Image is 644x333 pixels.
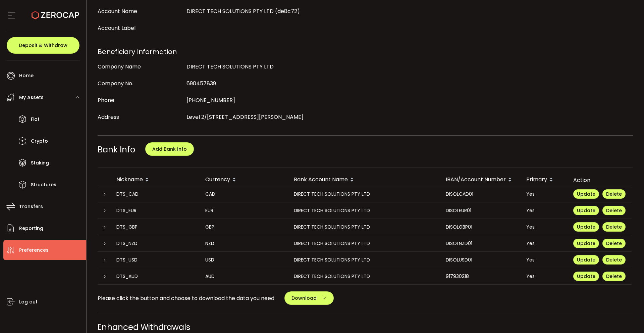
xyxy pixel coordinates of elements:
div: Phone [98,94,183,107]
span: DIRECT TECH SOLUTIONS PTY LTD [186,63,274,70]
span: Please click the button and choose to download the data you need [98,294,274,302]
span: Bank Info [98,144,135,155]
div: CAD [200,190,288,198]
span: Delete [606,207,622,214]
span: Transfers [19,202,43,211]
div: Account Name [98,5,183,18]
span: [PHONE_NUMBER] [186,96,235,104]
span: Update [577,240,595,247]
span: Structures [31,180,56,190]
div: DIRECT TECH SOLUTIONS PTY LTD [288,240,440,247]
div: Company No. [98,77,183,90]
div: GBP [200,223,288,231]
div: EUR [200,207,288,215]
button: Update [573,222,599,232]
button: Delete [602,255,626,265]
div: NZD [200,240,288,247]
div: DTS_NZD [111,240,200,247]
div: Beneficiary Information [98,45,634,58]
button: Update [573,189,599,199]
button: Download [284,291,334,305]
span: Crypto [31,136,48,146]
div: DIRECT TECH SOLUTIONS PTY LTD [288,256,440,264]
div: Yes [521,256,568,264]
div: IBAN/Account Number [440,174,521,186]
div: Action [568,176,632,184]
div: DIRECT TECH SOLUTIONS PTY LTD [288,273,440,280]
span: Log out [19,297,38,307]
div: Yes [521,240,568,247]
span: Delete [606,273,622,280]
span: Update [577,256,595,263]
span: Level 2/[STREET_ADDRESS][PERSON_NAME] [186,113,304,121]
div: Yes [521,207,568,215]
span: My Assets [19,93,44,102]
div: Bank Account Name [288,174,440,186]
div: DISOLEUR01 [440,207,521,215]
div: Yes [521,223,568,231]
button: Deposit & Withdraw [7,37,79,54]
span: Fiat [31,114,40,124]
span: Update [577,273,595,280]
button: Delete [602,272,626,281]
div: Account Label [98,21,183,35]
div: DIRECT TECH SOLUTIONS PTY LTD [288,207,440,215]
span: Add Bank Info [152,146,187,152]
span: Delete [606,224,622,230]
div: Enhanced Withdrawals [98,321,634,333]
div: AUD [200,273,288,280]
div: Address [98,110,183,124]
div: DTS_CAD [111,190,200,198]
span: Download [291,295,317,301]
button: Update [573,255,599,265]
span: Staking [31,158,49,168]
div: Company Name [98,60,183,74]
div: DIRECT TECH SOLUTIONS PTY LTD [288,190,440,198]
div: DIRECT TECH SOLUTIONS PTY LTD [288,223,440,231]
span: Update [577,191,595,197]
div: DTS_EUR [111,207,200,215]
div: Currency [200,174,288,186]
span: Delete [606,256,622,263]
span: Deposit & Withdraw [19,43,67,48]
button: Update [573,272,599,281]
div: DTS_AUD [111,273,200,280]
span: Update [577,207,595,214]
div: DISOLUSD01 [440,256,521,264]
button: Add Bank Info [145,142,194,156]
span: Home [19,71,34,81]
div: Primary [521,174,568,186]
div: DTS_USD [111,256,200,264]
button: Delete [602,206,626,215]
div: DISOLCAD01 [440,190,521,198]
button: Delete [602,189,626,199]
div: USD [200,256,288,264]
div: Yes [521,190,568,198]
span: DIRECT TECH SOLUTIONS PTY LTD (de8c72) [186,7,300,15]
button: Update [573,206,599,215]
div: DTS_GBP [111,223,200,231]
span: Reporting [19,224,43,233]
button: Update [573,239,599,248]
span: 690457839 [186,80,216,87]
div: Nickname [111,174,200,186]
span: Update [577,224,595,230]
div: DISOLNZD01 [440,240,521,247]
div: DISOLGBP01 [440,223,521,231]
button: Delete [602,222,626,232]
span: Delete [606,240,622,247]
iframe: Chat Widget [610,301,644,333]
span: Preferences [19,245,49,255]
span: Delete [606,191,622,197]
div: Yes [521,273,568,280]
button: Delete [602,239,626,248]
div: 917930218 [440,273,521,280]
